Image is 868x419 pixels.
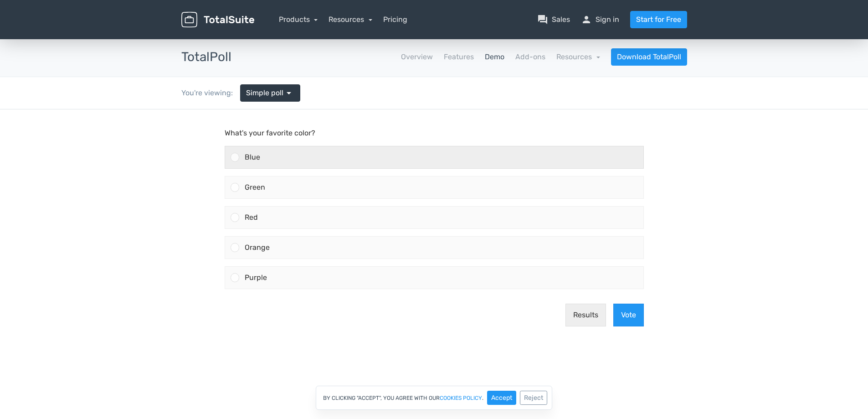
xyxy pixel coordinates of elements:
[611,48,687,66] a: Download TotalPoll
[329,15,372,24] a: Resources
[515,52,545,62] a: Add-ons
[283,88,294,98] span: arrow_drop_down
[181,88,240,98] div: You're viewing:
[440,395,482,401] a: cookies policy
[245,73,265,82] span: Green
[401,52,433,62] a: Overview
[245,134,270,142] span: Orange
[630,11,687,28] a: Start for Free
[245,164,267,172] span: Purple
[444,52,474,62] a: Features
[245,43,260,52] span: Blue
[487,391,516,405] button: Accept
[537,14,570,25] a: question_answerSales
[279,15,318,24] a: Products
[240,84,300,102] a: Simple poll arrow_drop_down
[246,88,283,98] span: Simple poll
[556,52,600,61] a: Resources
[485,52,504,62] a: Demo
[181,50,231,64] h3: TotalPoll
[537,14,548,25] span: question_answer
[565,194,606,217] button: Results
[225,18,644,29] p: What's your favorite color?
[613,194,644,217] button: Vote
[581,14,619,25] a: personSign in
[581,14,592,25] span: person
[316,386,552,410] div: By clicking "Accept", you agree with our .
[181,12,254,28] img: TotalSuite for WordPress
[520,391,547,405] button: Reject
[383,14,407,25] a: Pricing
[245,103,258,112] span: Red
